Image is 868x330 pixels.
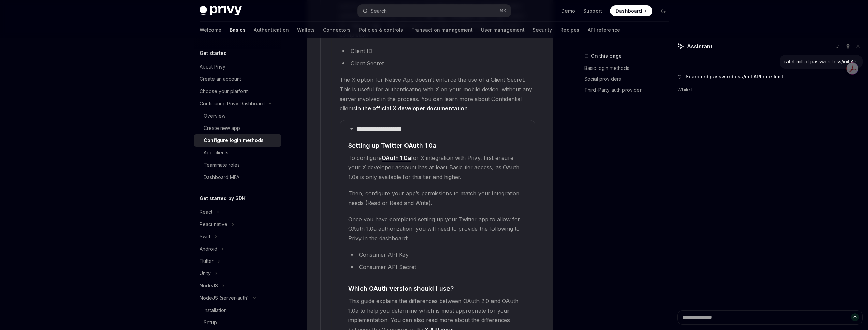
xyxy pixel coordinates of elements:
a: Create new app [194,122,281,134]
a: Teammate roles [194,159,281,171]
span: Then, configure your app’s permissions to match your integration needs (Read or Read and Write). [348,189,527,208]
span: Once you have completed setting up your Twitter app to allow for OAuth 1.0a authorization, you wi... [348,214,527,243]
button: Toggle React native section [194,218,281,230]
a: Transaction management [411,22,473,38]
span: Searched passwordless/init API rate limit [686,73,783,80]
a: in the official X developer documentation [356,105,468,112]
a: Setup [194,316,281,329]
span: Assistant [687,42,712,50]
span: ⌘ K [499,8,506,14]
button: Toggle Android section [194,243,281,255]
div: About Privy [200,63,225,71]
a: Support [583,7,602,14]
a: Connectors [323,22,351,38]
li: Consumer API Secret [348,262,527,272]
div: Search... [371,7,390,15]
span: The X option for Native App doesn’t enforce the use of a Client Secret. This is useful for authen... [340,75,535,113]
li: Client ID [340,46,535,56]
div: React native [200,220,227,228]
button: Searched passwordless/init API rate limit [677,73,863,80]
a: Create an account [194,73,281,85]
a: Policies & controls [359,22,403,38]
a: Security [533,22,552,38]
div: App clients [204,149,229,157]
div: rateLimit of passwordless/init API [784,58,858,65]
div: Android [200,245,217,253]
a: About Privy [194,61,281,73]
a: Authentication [254,22,289,38]
a: Basic login methods [584,63,674,74]
div: Unity [200,269,211,277]
button: Send message [851,313,859,321]
a: Basics [230,22,246,38]
a: Installation [194,304,281,316]
a: Configure login methods [194,134,281,147]
div: Configuring Privy Dashboard [200,100,265,108]
a: User management [481,22,525,38]
div: React [200,208,212,216]
h5: Get started by SDK [200,194,246,202]
div: Configure login methods [204,136,264,145]
button: Toggle NodeJS (server-auth) section [194,292,281,304]
div: Create an account [200,75,241,83]
div: Flutter [200,257,214,265]
button: Toggle NodeJS section [194,280,281,292]
button: Open search [358,5,511,17]
button: Toggle dark mode [658,5,669,16]
a: Choose your platform [194,85,281,97]
a: Recipes [560,22,579,38]
div: NodeJS (server-auth) [200,294,249,302]
img: dark logo [200,6,242,16]
a: OAuth 1.0a [382,154,411,162]
div: Setup [204,318,217,327]
a: Third-Party auth provider [584,85,674,95]
a: Dashboard MFA [194,171,281,183]
span: Setting up Twitter OAuth 1.0a [348,141,437,150]
button: Toggle Swift section [194,230,281,243]
span: To configure for X integration with Privy, first ensure your X developer account has at least Bas... [348,153,527,182]
p: While t [677,86,863,94]
div: Installation [204,306,227,314]
button: Toggle Flutter section [194,255,281,267]
li: Client Secret [340,59,535,68]
a: Welcome [200,22,221,38]
a: Overview [194,110,281,122]
button: Toggle Configuring Privy Dashboard section [194,97,281,110]
div: Overview [204,112,225,120]
a: Demo [561,7,575,14]
span: Dashboard [616,7,642,14]
textarea: Ask a question... [677,310,863,325]
button: Toggle Unity section [194,267,281,280]
button: Toggle React section [194,206,281,218]
a: API reference [588,22,620,38]
h5: Get started [200,49,227,57]
div: Create new app [204,124,240,132]
div: NodeJS [200,282,218,290]
div: Dashboard MFA [204,173,239,181]
span: On this page [591,52,622,60]
a: Social providers [584,74,674,85]
a: Dashboard [610,5,652,16]
li: Consumer API Key [348,250,527,259]
a: App clients [194,147,281,159]
a: Wallets [297,22,315,38]
div: Teammate roles [204,161,240,169]
div: Swift [200,232,210,241]
div: Choose your platform [200,87,249,95]
span: Which OAuth version should I use? [348,284,454,293]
